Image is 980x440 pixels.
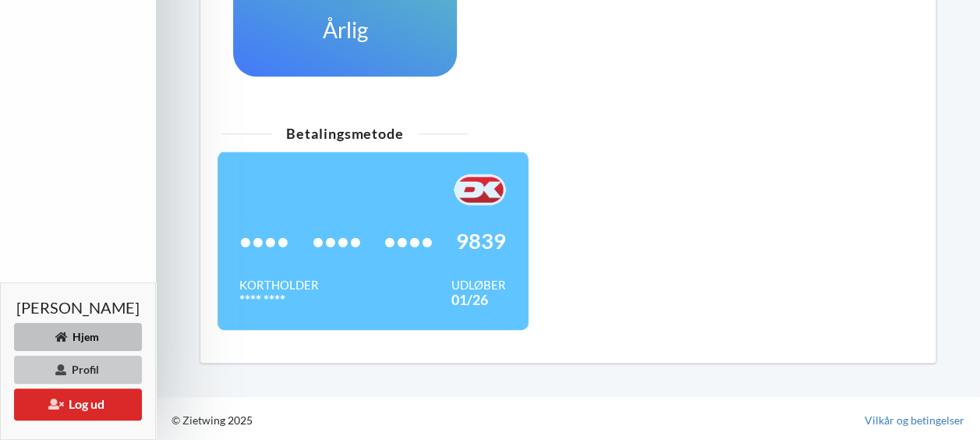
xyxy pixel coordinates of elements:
[456,233,506,249] span: 9839
[451,293,506,308] div: 01/26
[239,233,289,249] span: ••••
[14,389,142,420] button: Log ud
[222,126,468,140] div: Betalingsmetode
[451,277,506,293] div: Udløber
[312,233,362,249] span: ••••
[865,413,964,428] a: Vilkår og betingelser
[14,356,142,384] div: Profil
[384,233,433,249] span: ••••
[454,174,506,205] img: F+AAQC4Rur0ZFP9BwAAAABJRU5ErkJggg==
[239,277,319,293] div: Kortholder
[14,323,142,351] div: Hjem
[323,16,368,44] h1: Årlig
[16,300,140,315] span: [PERSON_NAME]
